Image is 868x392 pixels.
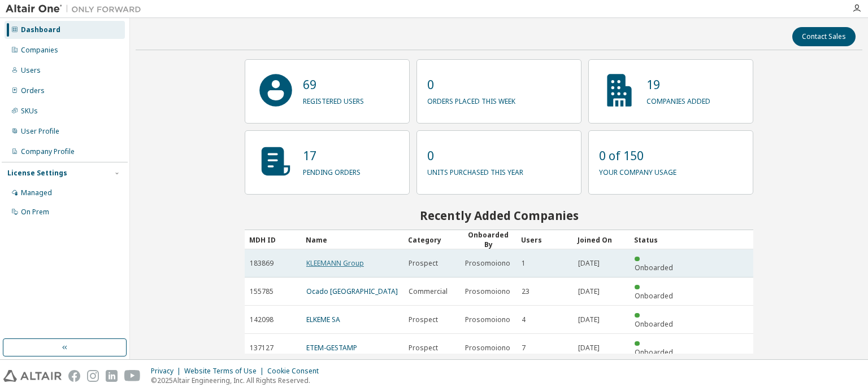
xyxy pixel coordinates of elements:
[106,370,118,382] img: linkedin.svg
[151,367,184,376] div: Privacy
[465,230,512,249] div: Onboarded By
[3,370,62,382] img: altair_logo.svg
[7,169,67,178] div: License Settings
[21,86,45,95] div: Orders
[21,208,49,217] div: On Prem
[646,93,710,106] p: companies added
[306,287,398,296] a: Ocado [GEOGRAPHIC_DATA]
[408,231,455,249] div: Category
[306,315,340,324] a: ELKEME SA
[21,127,59,136] div: User Profile
[250,315,274,324] span: 142098
[635,319,673,329] span: Onboarded
[578,259,600,268] span: [DATE]
[245,208,753,223] h2: Recently Added Companies
[303,164,361,177] p: pending orders
[409,259,438,268] span: Prospect
[303,76,364,93] p: 69
[249,231,297,249] div: MDH ID
[634,231,682,249] div: Status
[68,370,80,382] img: facebook.svg
[635,291,673,301] span: Onboarded
[599,164,676,177] p: your company usage
[21,147,75,156] div: Company Profile
[306,258,364,268] a: KLEEMANN Group
[578,315,600,324] span: [DATE]
[465,259,510,268] span: Prosomoiono
[521,231,568,249] div: Users
[427,147,523,164] p: 0
[409,287,448,296] span: Commercial
[427,164,523,177] p: units purchased this year
[409,343,438,353] span: Prospect
[646,76,710,93] p: 19
[303,147,361,164] p: 17
[267,367,325,376] div: Cookie Consent
[306,343,357,353] a: ETEM-GESTAMP
[427,76,515,93] p: 0
[184,367,267,376] div: Website Terms of Use
[21,25,60,34] div: Dashboard
[303,93,364,106] p: registered users
[578,231,625,249] div: Joined On
[250,343,274,353] span: 137127
[151,376,325,385] p: © 2025 Altair Engineering, Inc. All Rights Reserved.
[522,343,526,353] span: 7
[306,231,400,249] div: Name
[465,287,510,296] span: Prosomoiono
[522,315,526,324] span: 4
[6,3,147,15] img: Altair One
[87,370,99,382] img: instagram.svg
[124,370,141,382] img: youtube.svg
[427,93,515,106] p: orders placed this week
[21,66,41,75] div: Users
[250,287,274,296] span: 155785
[21,107,38,116] div: SKUs
[21,188,52,197] div: Managed
[465,315,510,324] span: Prosomoiono
[465,343,510,353] span: Prosomoiono
[578,287,600,296] span: [DATE]
[635,263,673,272] span: Onboarded
[792,27,856,46] button: Contact Sales
[599,147,676,164] p: 0 of 150
[635,347,673,357] span: Onboarded
[409,315,438,324] span: Prospect
[578,343,600,353] span: [DATE]
[522,259,526,268] span: 1
[21,46,58,55] div: Companies
[522,287,530,296] span: 23
[250,259,274,268] span: 183869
